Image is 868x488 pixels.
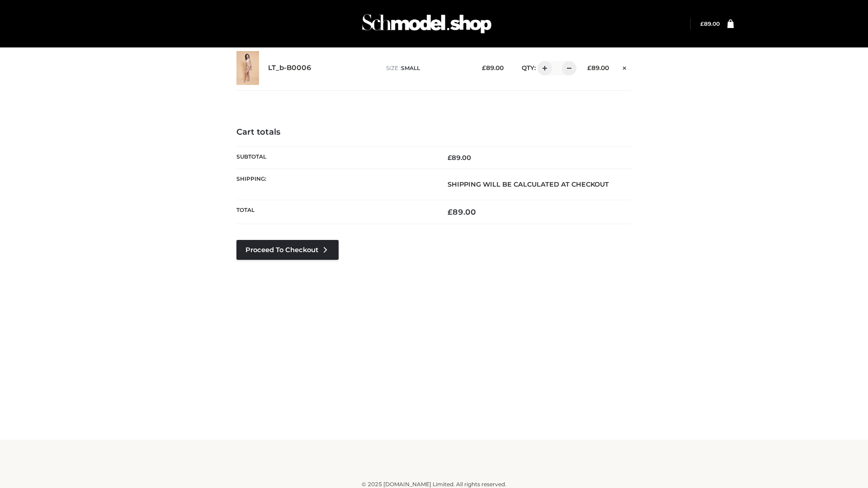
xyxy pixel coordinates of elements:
[401,65,420,71] span: SMALL
[359,6,495,42] img: Schmodel Admin 964
[448,207,453,216] span: £
[618,61,632,73] a: Remove this item
[236,127,632,137] h4: Cart totals
[448,180,609,188] strong: Shipping will be calculated at checkout
[513,61,573,75] div: QTY:
[587,64,591,71] span: £
[268,64,311,72] a: LT_b-B0006
[236,51,259,85] img: LT_b-B0006 - SMALL
[236,146,434,169] th: Subtotal
[386,64,468,72] p: size :
[236,240,339,260] a: Proceed to Checkout
[448,207,476,216] bdi: 89.00
[482,64,486,71] span: £
[236,169,434,200] th: Shipping:
[700,20,720,27] bdi: 89.00
[482,64,504,71] bdi: 89.00
[448,154,452,162] span: £
[700,20,720,27] a: £89.00
[448,154,471,162] bdi: 89.00
[236,200,434,224] th: Total
[587,64,609,71] bdi: 89.00
[700,20,704,27] span: £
